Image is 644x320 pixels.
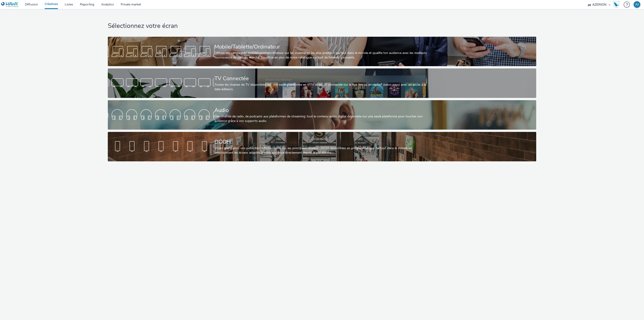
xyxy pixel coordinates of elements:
div: Mobile/Tablette/Ordinateur [214,43,428,51]
div: TV Connectée [214,75,428,82]
div: Audio [214,106,428,114]
div: Diffuse tes campagnes mobile/tablette/ordinateur sur les inventaires les plus premium partout dan... [214,51,428,60]
div: AJ [635,1,639,8]
div: Voyez grand pour vos publicités! Affichez-vous sur les principaux réseaux DOOH disponibles en pro... [214,146,428,155]
div: Des chaînes de radio, de podcasts aux plateformes de streaming: tout le contenu audio digital dis... [214,114,428,124]
a: Hawk Academy [613,1,621,8]
img: undefined Logo [1,2,19,7]
a: DOOHVoyez grand pour vos publicités! Affichez-vous sur les principaux réseaux DOOH disponibles en... [108,132,536,161]
div: Toutes les chaines de TV disponibles sur une seule plateforme en IPTV et en TV connectée sur le f... [214,82,428,92]
img: Hawk Academy [613,1,620,8]
a: Mobile/Tablette/OrdinateurDiffuse tes campagnes mobile/tablette/ordinateur sur les inventaires le... [108,37,536,66]
a: TV ConnectéeToutes les chaines de TV disponibles sur une seule plateforme en IPTV et en TV connec... [108,68,536,98]
div: DOOH [214,138,428,146]
h1: Sélectionnez votre écran [108,22,536,30]
a: AudioDes chaînes de radio, de podcasts aux plateformes de streaming: tout le contenu audio digita... [108,100,536,130]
